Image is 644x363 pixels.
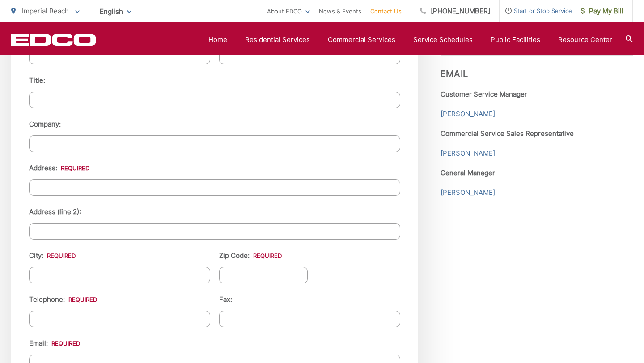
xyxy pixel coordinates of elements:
label: Company: [29,120,61,128]
a: About EDCO [267,6,310,17]
a: Contact Us [370,6,402,17]
label: Address (line 2): [29,208,81,216]
a: Home [208,34,227,45]
strong: General Manager [441,169,495,177]
strong: Customer Service Manager [441,90,527,98]
span: Pay My Bill [581,6,623,17]
label: Email: [29,339,80,347]
label: Zip Code: [219,252,282,260]
a: Public Facilities [491,34,540,45]
a: Service Schedules [413,34,473,45]
label: Fax: [219,295,232,304]
a: Resource Center [558,34,612,45]
a: Residential Services [245,34,310,45]
a: News & Events [319,6,361,17]
label: Title: [29,76,45,84]
span: English [93,4,138,19]
h3: Email [441,55,633,79]
label: City: [29,252,76,260]
a: Commercial Services [328,34,395,45]
a: [PERSON_NAME] [441,148,495,159]
a: [PERSON_NAME] [441,187,495,198]
span: Imperial Beach [22,7,69,15]
label: Address: [29,164,89,172]
strong: Commercial Service Sales Representative [441,129,574,138]
label: Telephone: [29,295,97,304]
a: [PERSON_NAME] [441,109,495,119]
a: EDCD logo. Return to the homepage. [11,34,96,46]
